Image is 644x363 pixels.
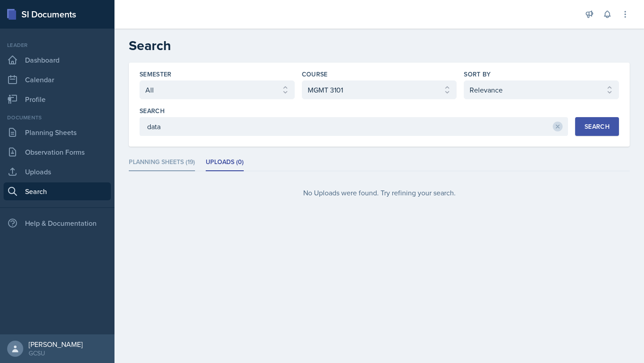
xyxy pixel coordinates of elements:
a: Planning Sheets [4,123,111,141]
label: Course [302,70,328,79]
a: Uploads [4,163,111,181]
label: Sort By [464,70,491,79]
li: Uploads (0) [206,154,244,171]
a: Search [4,182,111,200]
div: Search [585,123,610,130]
div: No Uploads were found. Try refining your search. [129,178,630,207]
h2: Search [129,38,630,54]
a: Calendar [4,71,111,89]
li: Planning Sheets (19) [129,154,195,171]
div: [PERSON_NAME] [29,340,83,349]
a: Observation Forms [4,143,111,161]
a: Profile [4,90,111,108]
div: Documents [4,114,111,122]
div: Help & Documentation [4,214,111,232]
label: Semester [140,70,172,79]
div: Leader [4,41,111,49]
div: GCSU [29,349,83,358]
button: Search [575,117,619,136]
label: Search [140,106,165,115]
input: Enter search phrase [140,117,568,136]
a: Dashboard [4,51,111,69]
